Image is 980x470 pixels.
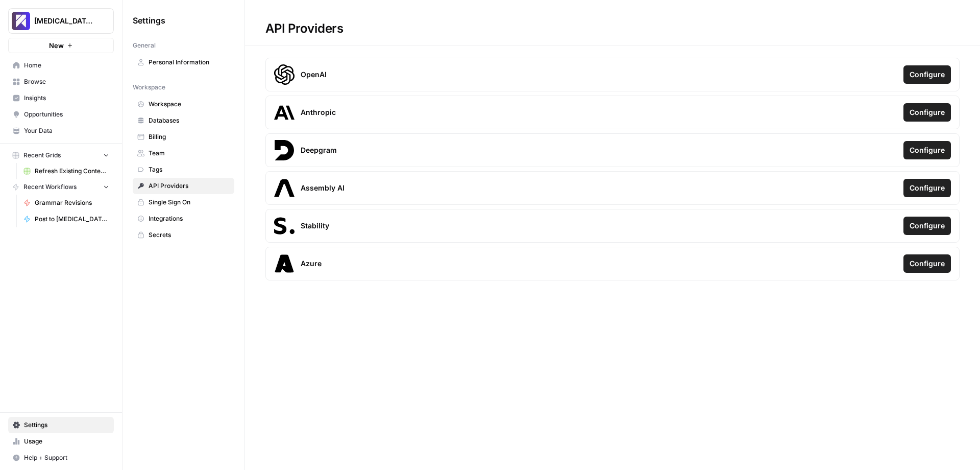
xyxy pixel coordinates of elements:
a: Databases [133,112,234,129]
span: Configure [910,221,945,231]
span: Azure [301,258,322,269]
span: Help + Support [24,453,109,462]
button: Recent Grids [8,148,114,163]
span: Secrets [149,230,230,240]
span: Configure [910,183,945,193]
a: Refresh Existing Content - Test 2 [19,163,114,179]
a: Tags [133,161,234,178]
span: Your Data [24,126,109,135]
span: Integrations [149,214,230,223]
a: Home [8,57,114,74]
span: Recent Workflows [23,182,77,192]
span: Settings [24,420,109,430]
a: Single Sign On [133,194,234,210]
span: Refresh Existing Content - Test 2 [35,167,109,176]
button: Workspace: Overjet - Test [8,8,114,34]
a: Personal Information [133,54,234,70]
span: New [49,40,64,51]
button: Configure [903,65,951,84]
button: Help + Support [8,450,114,466]
span: Configure [910,107,945,118]
a: Grammar Revisions [19,195,114,211]
span: Configure [910,258,945,269]
a: Opportunities [8,106,114,123]
a: Workspace [133,96,234,112]
span: Insights [24,93,109,103]
a: Insights [8,90,114,106]
button: Configure [903,254,951,273]
button: Configure [903,141,951,159]
span: Opportunities [24,110,109,119]
span: Home [24,61,109,70]
a: Your Data [8,123,114,139]
span: Deepgram [301,145,337,155]
span: Single Sign On [149,198,230,207]
span: Assembly AI [301,183,345,193]
span: Recent Grids [23,151,61,160]
a: Secrets [133,227,234,243]
span: General [133,41,156,50]
span: Billing [149,132,230,142]
span: API Providers [149,181,230,191]
span: [MEDICAL_DATA] - Test [34,16,96,26]
span: Usage [24,437,109,446]
span: Team [149,149,230,158]
button: Recent Workflows [8,179,114,195]
a: Settings [8,417,114,433]
a: API Providers [133,178,234,194]
a: Browse [8,74,114,90]
span: OpenAI [301,69,327,80]
span: Workspace [149,100,230,109]
span: Personal Information [149,58,230,67]
span: Anthropic [301,107,336,118]
img: Overjet - Test Logo [12,12,30,30]
div: API Providers [245,20,364,37]
a: Usage [8,433,114,450]
a: Integrations [133,210,234,227]
a: Billing [133,129,234,145]
span: Settings [133,14,165,27]
button: New [8,38,114,53]
span: Configure [910,145,945,155]
button: Configure [903,103,951,122]
span: Tags [149,165,230,174]
span: Workspace [133,83,165,92]
span: Browse [24,77,109,86]
button: Configure [903,217,951,235]
span: Databases [149,116,230,125]
a: Team [133,145,234,161]
span: Post to [MEDICAL_DATA][DOMAIN_NAME] [35,215,109,224]
span: Configure [910,69,945,80]
a: Post to [MEDICAL_DATA][DOMAIN_NAME] [19,211,114,227]
span: Grammar Revisions [35,198,109,207]
span: Stability [301,221,329,231]
button: Configure [903,179,951,197]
